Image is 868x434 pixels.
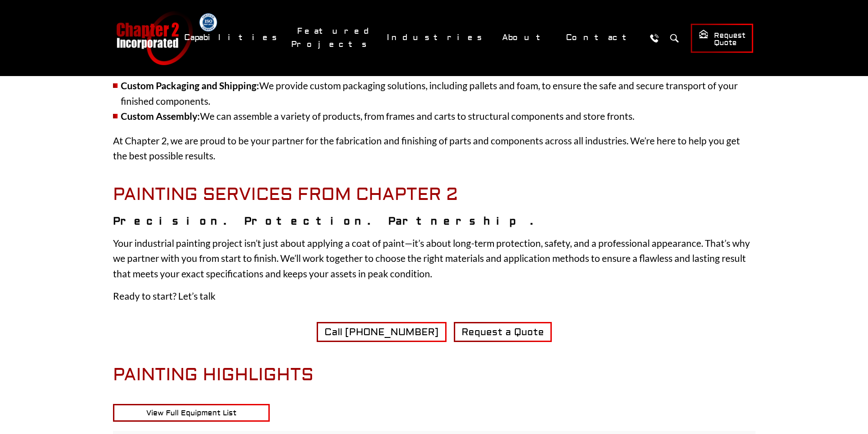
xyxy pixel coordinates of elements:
h2: Painting Services From Chapter 2 [113,184,755,205]
a: Capabilities [178,28,287,47]
a: Call [PHONE_NUMBER] [317,322,447,342]
li: We provide custom packaging solutions, including pallets and foam, to ensure the safe and secure ... [113,78,755,108]
a: View Full Equipment List [113,404,270,422]
a: Contact [560,28,642,47]
span: Call [PHONE_NUMBER] [324,326,439,338]
span: Request a Quote [462,326,544,338]
button: Search [666,30,683,46]
p: Your industrial painting project isn’t just about applying a coat of paint—it’s about long-term p... [113,235,755,281]
h3: Painting Highlights [113,365,755,386]
a: Call Us [646,30,663,46]
a: Chapter 2 Incorporated [115,11,193,65]
span: Request Quote [699,29,745,48]
li: We can assemble a variety of products, from frames and carts to structural components and store f... [113,108,755,124]
p: Ready to start? Let’s talk [113,288,755,304]
a: About [496,28,555,47]
strong: Custom Assembly: [121,110,200,122]
a: Industries [381,28,492,47]
span: View Full Equipment List [146,408,236,418]
strong: Precision. Protection. Partnership. [113,214,540,228]
a: Request Quote [691,24,753,53]
p: At Chapter 2, we are proud to be your partner for the fabrication and finishing of parts and comp... [113,133,755,163]
a: Request a Quote [454,322,552,342]
strong: Custom Packaging and Shipping: [121,80,259,91]
a: Featured Projects [291,21,376,54]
